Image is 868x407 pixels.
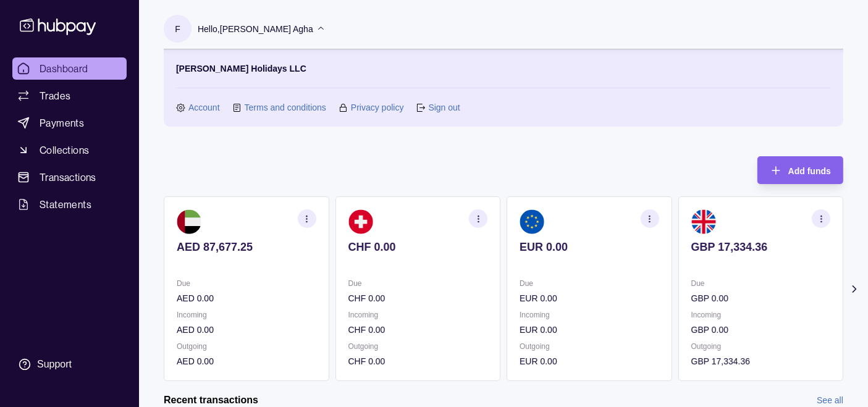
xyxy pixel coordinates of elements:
[12,193,127,216] a: Statements
[691,355,831,368] p: GBP 17,334.36
[40,88,70,103] span: Trades
[164,393,258,407] h2: Recent transactions
[428,101,460,114] a: Sign out
[520,308,659,322] p: Incoming
[12,166,127,188] a: Transactions
[691,323,831,337] p: GBP 0.00
[175,22,180,36] p: F
[177,209,201,234] img: ae
[520,240,659,254] p: EUR 0.00
[40,143,89,157] span: Collections
[691,277,831,290] p: Due
[817,393,843,407] a: See all
[177,292,316,305] p: AED 0.00
[177,323,316,337] p: AED 0.00
[40,115,84,130] span: Payments
[188,101,220,114] a: Account
[348,240,488,254] p: CHF 0.00
[177,308,316,322] p: Incoming
[348,323,488,337] p: CHF 0.00
[520,323,659,337] p: EUR 0.00
[691,340,831,353] p: Outgoing
[348,277,488,290] p: Due
[12,351,127,377] a: Support
[40,170,96,185] span: Transactions
[348,340,488,353] p: Outgoing
[176,62,306,75] p: [PERSON_NAME] Holidays LLC
[348,292,488,305] p: CHF 0.00
[245,101,326,114] a: Terms and conditions
[348,355,488,368] p: CHF 0.00
[12,112,127,134] a: Payments
[520,340,659,353] p: Outgoing
[40,61,88,76] span: Dashboard
[691,240,831,254] p: GBP 17,334.36
[177,340,316,353] p: Outgoing
[691,209,716,234] img: gb
[520,292,659,305] p: EUR 0.00
[788,166,831,176] span: Add funds
[520,277,659,290] p: Due
[348,209,373,234] img: ch
[37,358,72,371] div: Support
[351,101,404,114] a: Privacy policy
[177,277,316,290] p: Due
[12,57,127,80] a: Dashboard
[12,85,127,107] a: Trades
[691,308,831,322] p: Incoming
[40,197,91,212] span: Statements
[177,355,316,368] p: AED 0.00
[177,240,316,254] p: AED 87,677.25
[691,292,831,305] p: GBP 0.00
[12,139,127,161] a: Collections
[348,308,488,322] p: Incoming
[520,209,544,234] img: eu
[520,355,659,368] p: EUR 0.00
[198,22,313,36] p: Hello, [PERSON_NAME] Agha
[757,156,843,184] button: Add funds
